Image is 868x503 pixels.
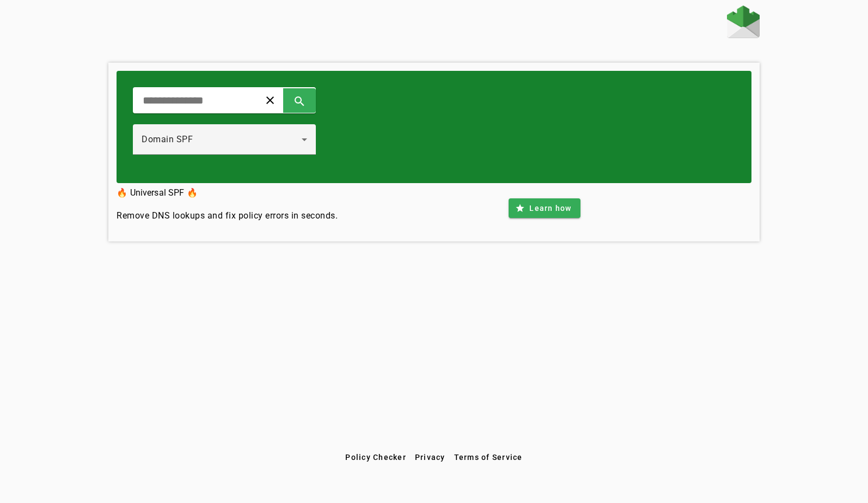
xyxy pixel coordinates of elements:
img: Fraudmarc Logo [727,5,760,38]
h3: 🔥 Universal SPF 🔥 [117,185,338,201]
span: Policy Checker [345,453,406,462]
span: Terms of Service [454,453,523,462]
span: Learn how [529,203,571,214]
button: Policy Checker [341,447,411,467]
h4: Remove DNS lookups and fix policy errors in seconds. [117,209,338,222]
a: Home [727,5,760,41]
span: Domain SPF [142,134,193,144]
span: Privacy [415,453,445,462]
button: Privacy [411,447,450,467]
button: Terms of Service [450,447,527,467]
button: Learn how [509,198,580,218]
